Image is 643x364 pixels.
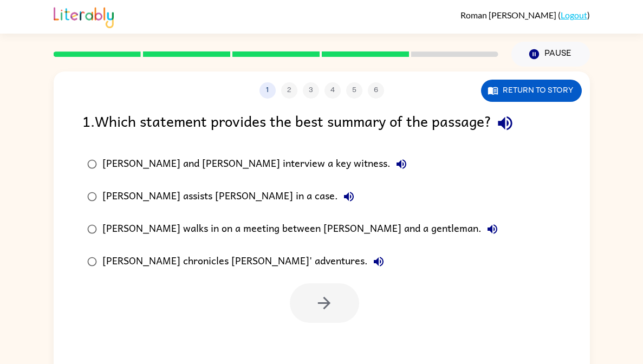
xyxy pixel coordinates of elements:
button: [PERSON_NAME] assists [PERSON_NAME] in a case. [338,186,360,207]
div: [PERSON_NAME] chronicles [PERSON_NAME]' adventures. [102,251,389,272]
a: Logout [561,10,587,20]
button: [PERSON_NAME] chronicles [PERSON_NAME]' adventures. [368,251,389,272]
button: [PERSON_NAME] and [PERSON_NAME] interview a key witness. [391,153,412,175]
img: Literably [54,4,114,28]
button: Return to story [481,80,582,102]
div: ( ) [460,10,590,20]
span: Roman [PERSON_NAME] [460,10,558,20]
button: Pause [511,42,590,67]
button: [PERSON_NAME] walks in on a meeting between [PERSON_NAME] and a gentleman. [482,218,503,240]
div: [PERSON_NAME] assists [PERSON_NAME] in a case. [102,186,360,207]
button: 1 [259,82,276,99]
div: [PERSON_NAME] walks in on a meeting between [PERSON_NAME] and a gentleman. [102,218,503,240]
div: [PERSON_NAME] and [PERSON_NAME] interview a key witness. [102,153,412,175]
div: 1 . Which statement provides the best summary of the passage? [82,109,561,137]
